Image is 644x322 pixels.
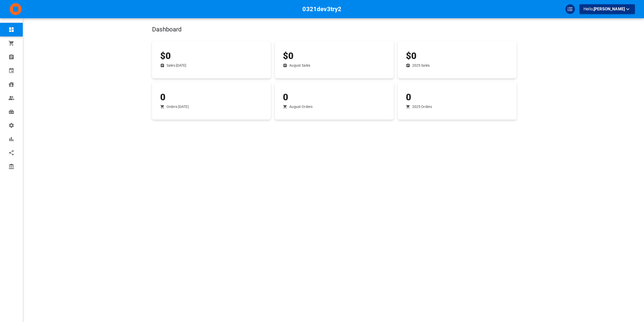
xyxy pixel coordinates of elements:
h6: 0321dev3try2 [302,4,341,14]
span: $0 [283,51,294,61]
p: 2025 Orders [412,104,432,109]
p: August Orders [289,104,313,109]
span: 0 [283,92,288,103]
p: Hello, [584,6,631,12]
span: [PERSON_NAME] [594,7,625,11]
span: $0 [160,51,171,61]
span: $0 [406,51,417,61]
button: Hello,[PERSON_NAME] [579,4,635,14]
h4: Dashboard [152,26,452,33]
img: company-logo [9,3,22,15]
p: Sales Today [167,63,186,68]
span: 0 [160,92,165,103]
span: 0 [406,92,411,103]
p: August Sales [289,63,310,68]
div: QuickStart Guide [565,4,575,14]
p: Orders Today [167,104,189,109]
p: 2025 Sales [412,63,430,68]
